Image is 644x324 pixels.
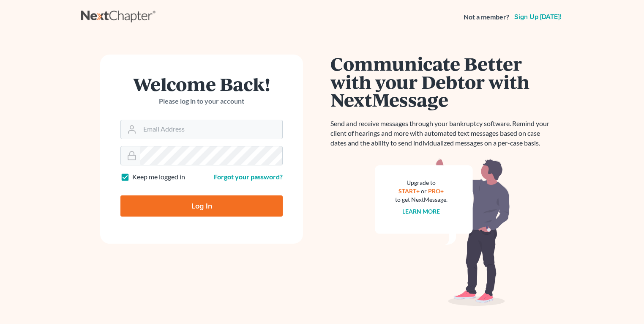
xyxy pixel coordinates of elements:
div: to get NextMessage. [395,195,448,204]
h1: Communicate Better with your Debtor with NextMessage [330,55,554,109]
a: START+ [399,187,420,195]
span: or [421,187,427,195]
h1: Welcome Back! [120,75,283,93]
p: Please log in to your account [120,96,283,106]
a: Forgot your password? [214,173,283,181]
img: nextmessage_bg-59042aed3d76b12b5cd301f8e5b87938c9018125f34e5fa2b7a6b67550977c72.svg [375,158,510,306]
label: Keep me logged in [132,172,185,182]
input: Log In [120,195,283,217]
a: Sign up [DATE]! [513,14,563,20]
a: Learn more [403,208,440,215]
strong: Not a member? [464,12,509,22]
input: Email Address [140,120,282,139]
div: Upgrade to [395,178,448,187]
p: Send and receive messages through your bankruptcy software. Remind your client of hearings and mo... [330,119,554,148]
a: PRO+ [428,187,444,195]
